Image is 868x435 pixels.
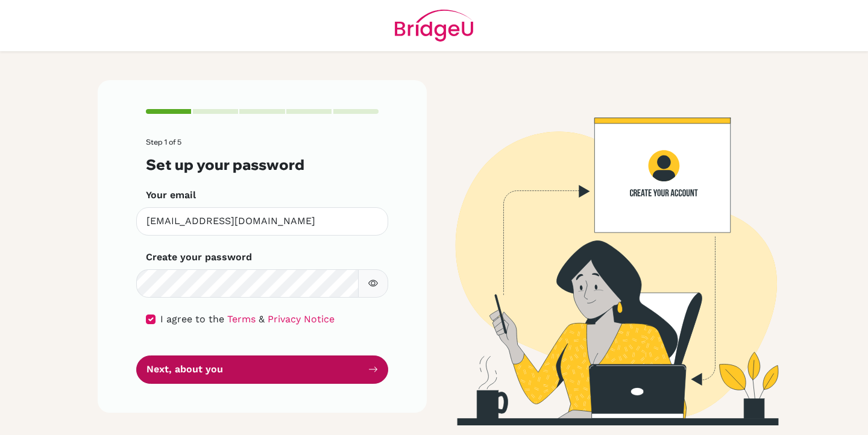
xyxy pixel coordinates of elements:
[136,355,388,384] button: Next, about you
[146,156,379,174] h3: Set up your password
[146,137,181,146] span: Step 1 of 5
[146,188,196,202] label: Your email
[146,250,252,264] label: Create your password
[268,313,335,325] a: Privacy Notice
[259,313,265,325] span: &
[136,207,388,236] input: Insert your email*
[227,313,256,325] a: Terms
[160,313,224,325] span: I agree to the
